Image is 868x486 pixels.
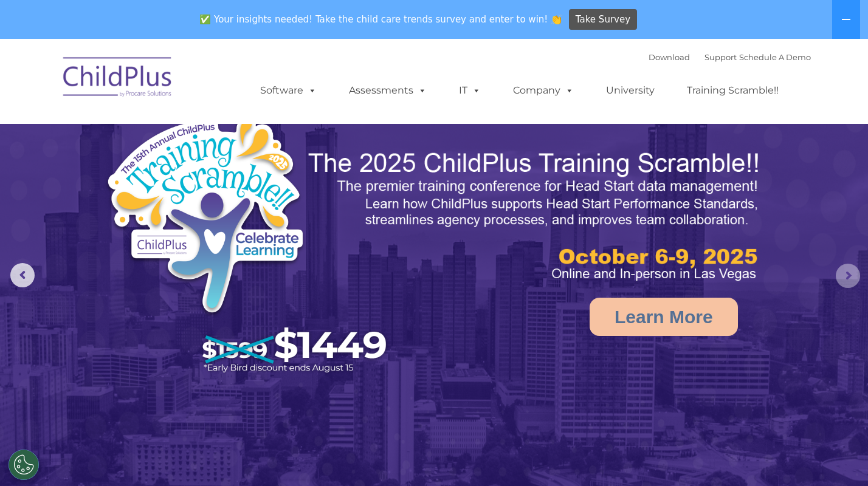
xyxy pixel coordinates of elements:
[337,78,439,103] a: Assessments
[576,9,630,30] span: Take Survey
[569,9,638,30] a: Take Survey
[649,52,811,62] font: |
[248,78,329,103] a: Software
[57,49,179,109] img: ChildPlus by Procare Solutions
[704,52,737,62] a: Support
[169,80,206,89] span: Last name
[9,450,39,480] button: Cookies Settings
[649,52,690,62] a: Download
[501,78,586,103] a: Company
[169,130,221,139] span: Phone number
[447,78,493,103] a: IT
[590,298,738,336] a: Learn More
[195,8,567,32] span: ✅ Your insights needed! Take the child care trends survey and enter to win! 👏
[594,78,667,103] a: University
[739,52,811,62] a: Schedule A Demo
[675,78,791,103] a: Training Scramble!!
